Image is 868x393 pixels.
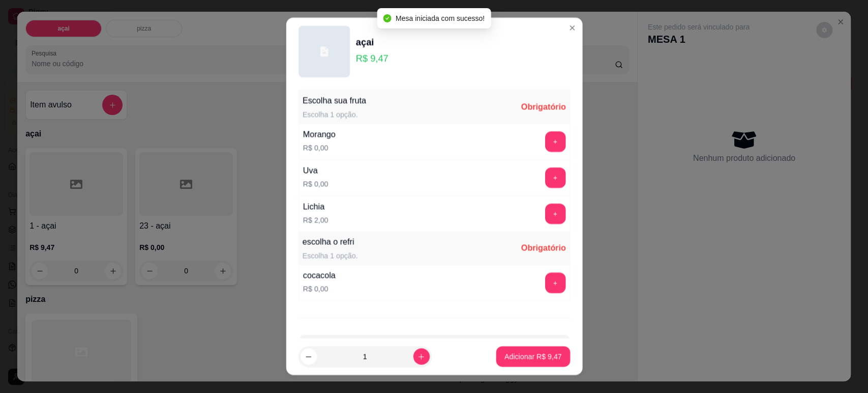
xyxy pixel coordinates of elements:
[496,347,570,367] button: Adicionar R$ 9,47
[303,215,328,225] p: R$ 2,00
[303,179,328,189] p: R$ 0,00
[521,242,565,255] div: Obrigatório
[383,14,392,22] span: check-circle
[302,236,357,248] div: escolha o refri
[545,204,565,224] button: add
[356,35,388,49] div: açai
[300,349,316,365] button: decrease-product-quantity
[302,250,357,261] div: Escolha 1 opção.
[303,164,328,177] div: Uva
[545,131,565,152] button: add
[303,269,336,282] div: cocacola
[303,128,336,141] div: Morango
[396,14,485,22] span: Mesa iniciada com sucesso!
[356,51,388,66] p: R$ 9,47
[545,272,565,293] button: add
[521,101,565,113] div: Obrigatório
[413,349,429,365] button: increase-product-quantity
[504,352,562,362] p: Adicionar R$ 9,47
[563,20,580,36] button: Close
[303,143,336,153] p: R$ 0,00
[302,109,366,120] div: Escolha 1 opção.
[302,95,366,107] div: Escolha sua fruta
[303,284,336,294] p: R$ 0,00
[303,201,328,213] div: Lichia
[545,167,565,188] button: add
